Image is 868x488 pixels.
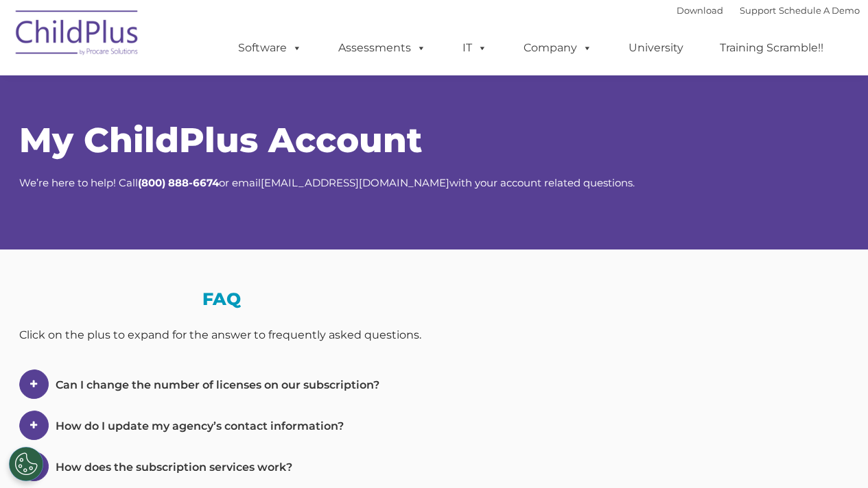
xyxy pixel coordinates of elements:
span: My ChildPlus Account [19,119,422,161]
img: ChildPlus by Procare Solutions [9,1,146,69]
span: Can I change the number of licenses on our subscription? [56,378,379,391]
span: We’re here to help! Call or email with your account related questions. [19,176,635,189]
font: | [677,5,860,16]
strong: ( [138,176,141,189]
a: Download [677,5,723,16]
a: [EMAIL_ADDRESS][DOMAIN_NAME] [261,176,449,189]
button: Cookies Settings [9,447,43,481]
a: IT [449,34,501,62]
span: How does the subscription services work? [56,461,292,474]
div: Click on the plus to expand for the answer to frequently asked questions. [19,325,424,345]
a: Schedule A Demo [779,5,860,16]
span: How do I update my agency’s contact information? [56,419,344,432]
h3: FAQ [19,291,424,308]
a: Support [740,5,776,16]
a: Software [224,34,316,62]
iframe: Chat Widget [644,340,868,488]
a: Training Scramble!! [706,34,837,62]
a: Company [510,34,606,62]
a: Assessments [325,34,440,62]
strong: 800) 888-6674 [141,176,219,189]
a: University [615,34,697,62]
